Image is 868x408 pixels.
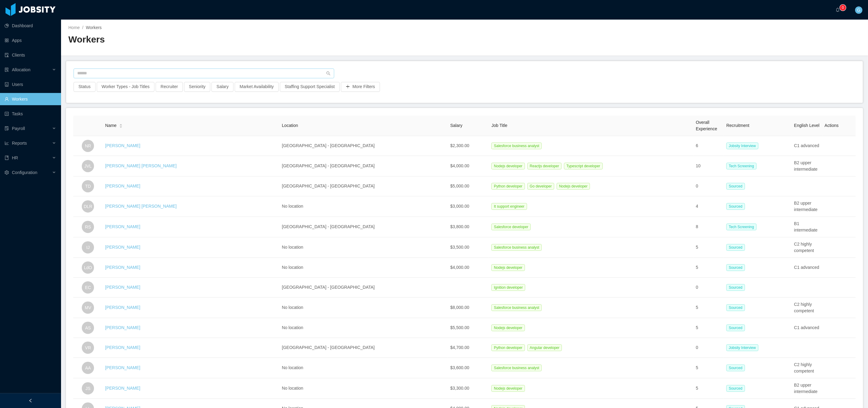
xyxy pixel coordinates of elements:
a: [PERSON_NAME] [105,265,140,270]
i: icon: caret-down [119,125,122,127]
button: Staffing Support Specialist [280,82,340,92]
span: Payroll [12,126,25,131]
td: 5 [693,378,724,399]
span: Workers [86,25,102,30]
span: $4,000.00 [450,163,469,168]
a: Home [68,25,80,30]
a: [PERSON_NAME] [105,245,140,250]
td: [GEOGRAPHIC_DATA] - [GEOGRAPHIC_DATA] [280,338,448,358]
span: $4,000.00 [450,265,469,270]
span: $3,500.00 [450,245,469,250]
button: Worker Types - Job Titles [97,82,154,92]
td: 0 [693,176,724,196]
td: 8 [693,217,724,237]
span: Salary [450,123,462,128]
td: [GEOGRAPHIC_DATA] - [GEOGRAPHIC_DATA] [280,136,448,156]
td: [GEOGRAPHIC_DATA] - [GEOGRAPHIC_DATA] [280,278,448,298]
span: $4,700.00 [450,345,469,350]
span: VR [85,342,91,354]
span: MV [85,302,91,314]
td: 5 [693,237,724,258]
td: B2 upper intermediate [792,196,822,217]
span: Nodejs developer [557,183,590,190]
span: Angular developer [527,344,562,351]
span: Salesforce business analyst [491,365,542,371]
span: Nodejs developer [491,325,525,331]
span: Sourced [726,244,745,251]
span: $3,300.00 [450,386,469,391]
td: C2 highly competent [792,358,822,378]
i: icon: setting [5,170,9,175]
span: Job Title [491,123,507,128]
div: Sort [119,123,123,127]
span: Nodejs developer [491,264,525,271]
span: HR [12,155,18,160]
a: icon: profileTasks [5,108,56,120]
span: Salesforce developer [491,224,531,230]
a: Sourced [726,386,747,391]
span: Name [105,122,117,129]
span: $3,000.00 [450,204,469,209]
span: Salesforce business analyst [491,304,542,311]
a: Tech Screening [726,224,759,229]
a: [PERSON_NAME] [PERSON_NAME] [105,163,177,168]
a: [PERSON_NAME] [105,285,140,290]
a: Sourced [726,204,747,209]
td: 0 [693,278,724,298]
span: Typescript developer [564,163,603,169]
span: Location [282,123,298,128]
td: C1 advanced [792,318,822,338]
a: icon: auditClients [5,49,56,61]
span: Sourced [726,365,745,371]
td: No location [280,237,448,258]
td: No location [280,318,448,338]
td: No location [280,258,448,278]
a: icon: appstoreApps [5,34,56,46]
i: icon: line-chart [5,141,9,145]
span: Tech Screening [726,163,757,169]
td: B1 intermediate [792,217,822,237]
a: Jobsity Interview [726,345,761,350]
span: Salesforce business analyst [491,143,542,149]
a: Sourced [726,245,747,250]
a: [PERSON_NAME] [105,325,140,330]
span: Python developer [491,344,525,351]
i: icon: bell [836,8,840,12]
span: Reactjs developer [527,163,562,169]
span: DLR [84,200,92,213]
td: 4 [693,196,724,217]
a: [PERSON_NAME] [105,345,140,350]
span: G [857,6,861,14]
button: Seniority [184,82,210,92]
td: C2 highly competent [792,237,822,258]
i: icon: search [326,71,331,76]
i: icon: file-protect [5,126,9,131]
span: $8,000.00 [450,305,469,310]
span: Jobsity Interview [726,344,758,351]
a: [PERSON_NAME] [105,143,140,148]
td: C2 highly competent [792,298,822,318]
td: [GEOGRAPHIC_DATA] - [GEOGRAPHIC_DATA] [280,217,448,237]
a: Sourced [726,285,747,290]
span: English Level [794,123,819,128]
span: Allocation [12,67,31,72]
h2: Workers [68,33,465,46]
a: icon: robotUsers [5,78,56,91]
a: [PERSON_NAME] [PERSON_NAME] [105,204,177,209]
span: Actions [825,123,839,128]
span: Go developer [527,183,554,190]
span: Sourced [726,264,745,271]
td: 5 [693,358,724,378]
span: Sourced [726,203,745,210]
a: Jobsity Interview [726,143,761,148]
a: Sourced [726,365,747,370]
td: C1 advanced [792,258,822,278]
span: Nodejs developer [491,163,525,169]
span: It support engineer [491,203,527,210]
i: icon: solution [5,68,9,72]
span: Sourced [726,304,745,311]
sup: 0 [840,5,846,11]
button: Market Availability [235,82,279,92]
td: 5 [693,318,724,338]
span: Recruitment [726,123,749,128]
